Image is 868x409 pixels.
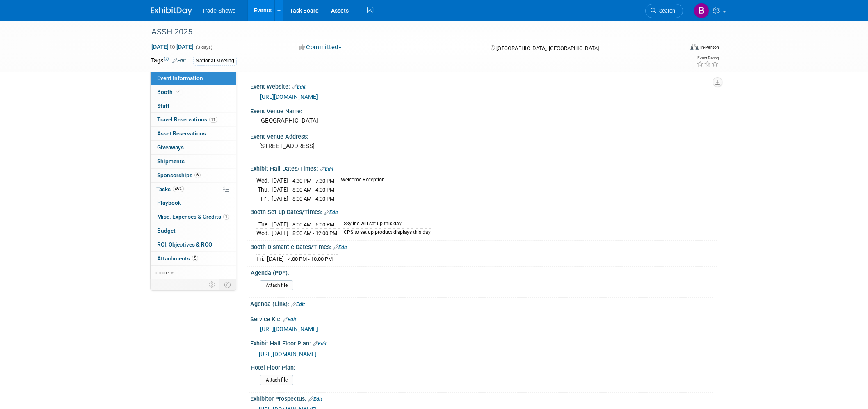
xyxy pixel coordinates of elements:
a: Edit [292,84,306,90]
a: [URL][DOMAIN_NAME] [260,94,318,100]
a: [URL][DOMAIN_NAME] [259,351,317,357]
span: 6 [194,172,201,178]
span: [DATE] [DATE] [151,43,194,50]
div: Booth Dismantle Dates/Times: [250,241,717,251]
span: 4:30 PM - 7:30 PM [292,178,334,184]
td: [DATE] [272,220,288,229]
a: Booth [151,85,236,99]
span: (3 days) [195,45,212,50]
a: Edit [324,210,338,215]
img: Format-Inperson.png [690,44,699,50]
img: ExhibitDay [151,7,192,15]
a: [URL][DOMAIN_NAME] [260,326,318,332]
td: Tags [151,56,186,66]
td: [DATE] [272,176,288,185]
span: Event Information [157,75,203,81]
a: Edit [313,341,327,347]
div: Agenda (PDF): [251,267,713,277]
span: Staff [157,103,169,109]
div: Event Rating [697,56,719,60]
span: [GEOGRAPHIC_DATA], [GEOGRAPHIC_DATA] [496,45,599,51]
span: Travel Reservations [157,116,217,123]
span: Trade Shows [202,7,235,14]
td: Wed. [256,176,272,185]
span: 1 [223,214,229,220]
pre: [STREET_ADDRESS] [259,142,436,150]
a: ROI, Objectives & ROO [151,238,236,251]
div: Event Website: [250,80,717,91]
span: Playbook [157,199,181,206]
td: Tue. [256,220,272,229]
span: Budget [157,227,176,234]
td: Fri. [256,255,267,263]
a: Edit [333,244,347,250]
a: Playbook [151,196,236,210]
div: Event Venue Name: [250,105,717,115]
span: Booth [157,89,182,95]
a: Travel Reservations11 [151,113,236,126]
div: Service Kit: [250,313,717,324]
a: Edit [320,166,333,172]
a: Attachments5 [151,252,236,265]
span: Asset Reservations [157,130,206,137]
td: Fri. [256,194,272,203]
button: Committed [296,43,345,52]
div: Agenda (Link): [250,298,717,308]
a: Event Information [151,71,236,85]
a: Shipments [151,155,236,168]
div: Exhibitor Prospectus: [250,393,717,403]
td: Thu. [256,185,272,194]
td: [DATE] [272,229,288,238]
span: 8:00 AM - 4:00 PM [292,187,334,193]
span: to [169,43,176,50]
td: [DATE] [272,185,288,194]
div: [GEOGRAPHIC_DATA] [256,114,711,127]
td: CPS to set up product displays this day [339,229,431,238]
a: Edit [283,317,296,322]
a: Misc. Expenses & Credits1 [151,210,236,224]
span: Misc. Expenses & Credits [157,213,229,220]
span: 8:00 AM - 4:00 PM [292,196,334,202]
a: Giveaways [151,141,236,154]
span: ROI, Objectives & ROO [157,241,212,248]
span: Shipments [157,158,185,165]
span: 45% [173,186,184,192]
span: Search [656,8,675,14]
td: [DATE] [272,194,288,203]
span: more [155,269,169,276]
div: National Meeting [193,57,237,65]
i: Booth reservation complete [176,89,180,94]
div: Event Venue Address: [250,130,717,141]
td: Skyline will set up this day [339,220,431,229]
span: 4:00 PM - 10:00 PM [288,256,333,262]
span: Giveaways [157,144,184,151]
a: Budget [151,224,236,238]
td: [DATE] [267,255,284,263]
span: 5 [192,255,198,261]
div: Hotel Floor Plan: [251,361,713,372]
a: more [151,266,236,279]
a: Edit [308,396,322,402]
div: Booth Set-up Dates/Times: [250,206,717,217]
a: Sponsorships6 [151,169,236,182]
span: 11 [209,117,217,123]
span: Tasks [156,186,184,192]
a: Asset Reservations [151,127,236,140]
a: Search [645,4,683,18]
div: Exhibit Hall Dates/Times: [250,162,717,173]
td: Welcome Reception [336,176,385,185]
div: Exhibit Hall Floor Plan: [250,337,717,348]
span: 8:00 AM - 5:00 PM [292,222,334,228]
a: Edit [291,302,305,307]
div: Event Format [635,43,719,55]
div: ASSH 2025 [148,25,671,39]
span: Attachments [157,255,198,262]
td: Toggle Event Tabs [219,279,236,290]
div: In-Person [700,44,719,50]
img: Becca Rensi [694,3,709,18]
a: Staff [151,99,236,113]
td: Personalize Event Tab Strip [205,279,219,290]
td: Wed. [256,229,272,238]
span: 8:00 AM - 12:00 PM [292,230,337,236]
